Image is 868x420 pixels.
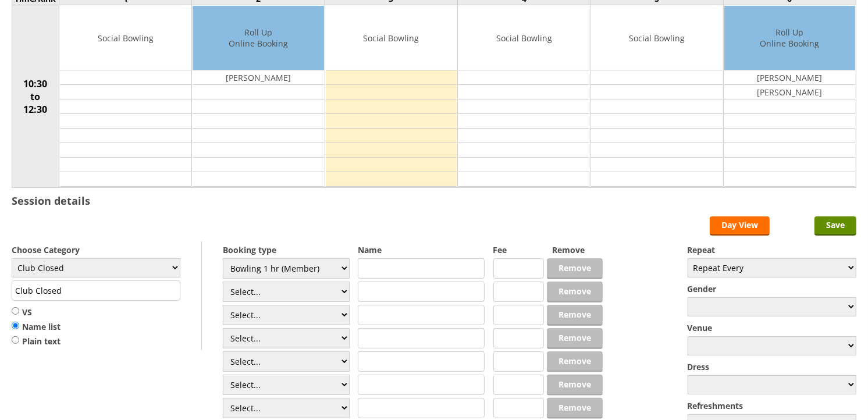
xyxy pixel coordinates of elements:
input: VS [12,307,19,315]
td: [PERSON_NAME] [724,85,855,99]
label: Refreshments [688,400,856,411]
td: [PERSON_NAME] [193,70,323,85]
label: VS [12,307,61,318]
label: Choose Category [12,244,180,255]
label: Name [358,244,485,255]
input: Title/Description [12,280,180,301]
td: Social Bowling [591,6,722,70]
label: Gender [688,283,856,294]
td: Social Bowling [326,6,457,70]
h3: Session details [12,194,90,208]
td: Social Bowling [60,6,191,70]
input: Save [814,216,856,236]
label: Plain text [12,336,61,347]
input: Name list [12,321,19,330]
label: Booking type [223,244,350,255]
td: Roll Up Online Booking [724,6,855,70]
label: Name list [12,321,61,333]
td: Roll Up Online Booking [193,6,323,70]
td: 10:30 to 12:30 [12,5,59,188]
td: Social Bowling [458,6,589,70]
label: Fee [493,244,544,255]
label: Dress [688,361,856,372]
label: Remove [552,244,603,255]
label: Venue [688,322,856,333]
label: Repeat [688,244,856,255]
td: [PERSON_NAME] [724,70,855,85]
a: Day View [710,216,770,236]
input: Plain text [12,336,19,344]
